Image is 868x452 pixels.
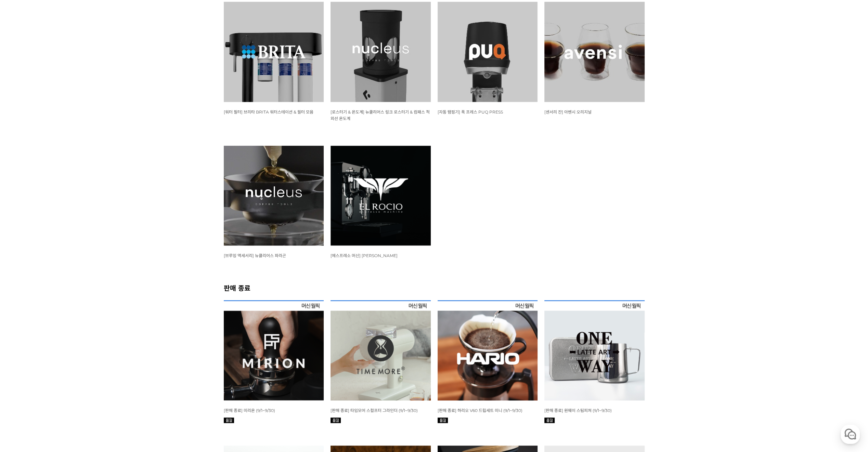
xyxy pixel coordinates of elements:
span: [에스프레소 머신] [PERSON_NAME] [331,253,398,258]
span: [판매 종료] 원웨이 스팀피쳐 (9/1~9/30) [544,408,612,413]
a: [판매 종료] 미리온 (9/1~9/30) [224,408,275,413]
a: [판매 종료] 타임모어 스컬프터 그라인더 (9/1~9/30) [331,408,418,413]
img: 뉴클리어스 링크 로스터기 &amp; 컴패스 적외선 온도계 [331,2,431,102]
img: 푹 프레스 PUQ PRESS [438,2,538,102]
a: [로스터기 & 온도계] 뉴클리어스 링크 로스터기 & 컴패스 적외선 온도계 [331,109,430,121]
a: 설정 [88,217,131,234]
a: 홈 [2,217,45,234]
img: 품절 [224,417,234,423]
img: 품절 [331,417,341,423]
a: [판매 종료] 원웨이 스팀피쳐 (9/1~9/30) [544,408,612,413]
img: 9월 머신 월픽 미리온 [224,300,324,400]
img: 엘로치오 마누스S [331,146,431,246]
img: 아벤시 잔 3종 세트 [544,2,645,102]
a: [자동 탬핑기] 푹 프레스 PUQ PRESS [438,109,503,115]
a: [센서리 잔] 아벤시 오리지널 [544,109,592,115]
img: 브리타 BRITA 워터스테이션 &amp; 필터 모음 [224,2,324,102]
img: 품절 [544,417,555,423]
span: [판매 종료] 미리온 (9/1~9/30) [224,408,275,413]
a: [브루잉 액세서리] 뉴클리어스 파라곤 [224,253,286,258]
a: [에스프레소 머신] [PERSON_NAME] [331,253,398,258]
span: [판매 종료] 타임모어 스컬프터 그라인더 (9/1~9/30) [331,408,418,413]
h2: 판매 종료 [224,283,645,293]
a: [워터 필터] 브리타 BRITA 워터스테이션 & 필터 모음 [224,109,313,115]
img: 9월 머신 월픽 타임모어 스컬프터 [331,300,431,400]
a: [판매 종료] 하리오 V60 드립세트 미니 (9/1~9/30) [438,408,522,413]
img: 9월 머신 월픽 원웨이 스팀피쳐 [544,300,645,400]
a: 대화 [45,217,88,234]
span: [판매 종료] 하리오 V60 드립세트 미니 (9/1~9/30) [438,408,522,413]
img: 뉴클리어스 파라곤 [224,146,324,246]
span: [브루잉 액세서리] 뉴클리어스 파라곤 [224,253,286,258]
span: 홈 [22,227,26,232]
img: 품절 [438,417,448,423]
img: 9월 머신 월픽 하리오 V60 드립세트 미니 [438,300,538,400]
span: 대화 [63,227,71,233]
span: 설정 [106,227,114,232]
